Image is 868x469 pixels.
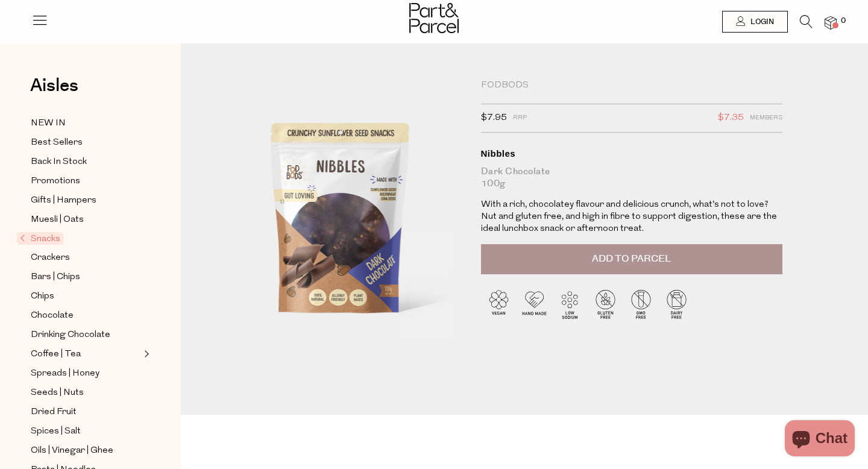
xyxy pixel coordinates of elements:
a: NEW IN [31,116,140,131]
span: Crackers [31,251,70,265]
img: Nibbles [217,80,463,370]
span: RRP [513,110,527,126]
a: Chips [31,289,140,304]
span: Add to Parcel [592,252,671,266]
img: P_P-ICONS-Live_Bec_V11_Low_Sodium.svg [552,286,588,322]
div: Dark Chocolate 100g [481,166,782,190]
span: NEW IN [31,116,66,131]
span: $7.95 [481,110,507,126]
a: Muesli | Oats [31,212,140,227]
span: Gifts | Hampers [31,194,96,208]
a: Promotions [31,174,140,189]
span: Seeds | Nuts [31,386,84,400]
a: Aisles [30,77,78,107]
a: 0 [825,16,837,29]
span: Oils | Vinegar | Ghee [31,444,113,458]
img: P_P-ICONS-Live_Bec_V11_Dairy_Free.svg [659,286,694,322]
img: P_P-ICONS-Live_Bec_V11_Gluten_Free.svg [588,286,623,322]
img: P_P-ICONS-Live_Bec_V11_Handmade.svg [517,286,552,322]
button: Expand/Collapse Coffee | Tea [141,347,149,361]
inbox-online-store-chat: Shopify online store chat [781,420,858,459]
a: Spices | Salt [31,424,140,439]
img: P_P-ICONS-Live_Bec_V11_Vegan.svg [481,286,517,322]
a: Coffee | Tea [31,347,140,362]
p: With a rich, chocolatey flavour and delicious crunch, what’s not to love? Nut and gluten free, an... [481,199,782,235]
a: Drinking Chocolate [31,327,140,342]
span: Muesli | Oats [31,213,84,227]
div: Fodbods [481,80,782,92]
button: Add to Parcel [481,244,782,274]
a: Login [722,11,788,33]
a: Gifts | Hampers [31,193,140,208]
a: Snacks [20,231,140,246]
a: Spreads | Honey [31,366,140,381]
a: Chocolate [31,308,140,323]
span: Aisles [30,72,78,99]
span: Login [747,17,774,27]
span: Chocolate [31,309,74,323]
a: Best Sellers [31,135,140,150]
span: Promotions [31,174,80,189]
span: Chips [31,289,54,304]
span: 0 [838,16,849,27]
span: Back In Stock [31,155,87,169]
a: Back In Stock [31,154,140,169]
span: Members [750,110,782,126]
a: Bars | Chips [31,269,140,285]
span: Dried Fruit [31,405,77,420]
span: Coffee | Tea [31,347,81,362]
img: P_P-ICONS-Live_Bec_V11_GMO_Free.svg [623,286,659,322]
span: Spreads | Honey [31,367,99,381]
span: $7.35 [718,110,744,126]
img: Part&Parcel [409,3,459,33]
span: Snacks [17,232,63,245]
span: Best Sellers [31,136,83,150]
a: Crackers [31,250,140,265]
a: Seeds | Nuts [31,385,140,400]
a: Dried Fruit [31,404,140,420]
span: Spices | Salt [31,424,81,439]
span: Bars | Chips [31,270,80,285]
div: Nibbles [481,148,782,160]
span: Drinking Chocolate [31,328,110,342]
a: Oils | Vinegar | Ghee [31,443,140,458]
